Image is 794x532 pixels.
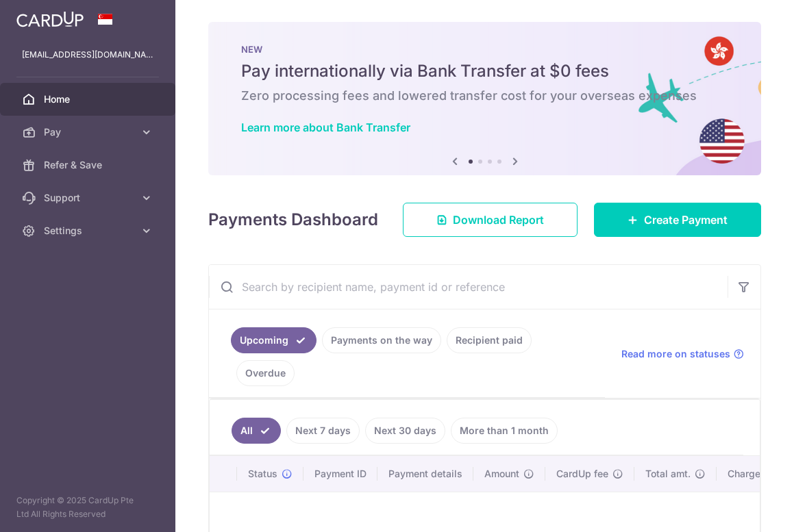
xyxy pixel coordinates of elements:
[241,44,728,55] p: NEW
[451,418,558,444] a: More than 1 month
[44,224,134,238] span: Settings
[728,467,784,481] span: Charge date
[44,125,134,139] span: Pay
[44,191,134,205] span: Support
[645,467,691,481] span: Total amt.
[286,418,360,444] a: Next 7 days
[248,467,277,481] span: Status
[232,418,281,444] a: All
[241,121,410,134] a: Learn more about Bank Transfer
[44,158,134,172] span: Refer & Save
[209,265,728,309] input: Search by recipient name, payment id or reference
[453,212,544,228] span: Download Report
[208,207,378,232] h4: Payments Dashboard
[621,347,730,361] span: Read more on statuses
[447,327,532,353] a: Recipient paid
[644,212,728,228] span: Create Payment
[22,48,153,62] p: [EMAIL_ADDRESS][DOMAIN_NAME]
[241,60,728,82] h5: Pay internationally via Bank Transfer at $0 fees
[44,92,134,106] span: Home
[303,456,377,492] th: Payment ID
[594,203,761,237] a: Create Payment
[377,456,473,492] th: Payment details
[556,467,608,481] span: CardUp fee
[322,327,441,353] a: Payments on the way
[621,347,744,361] a: Read more on statuses
[208,22,761,175] img: Bank transfer banner
[231,327,317,353] a: Upcoming
[403,203,578,237] a: Download Report
[484,467,519,481] span: Amount
[236,360,295,386] a: Overdue
[16,11,84,27] img: CardUp
[241,88,728,104] h6: Zero processing fees and lowered transfer cost for your overseas expenses
[365,418,445,444] a: Next 30 days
